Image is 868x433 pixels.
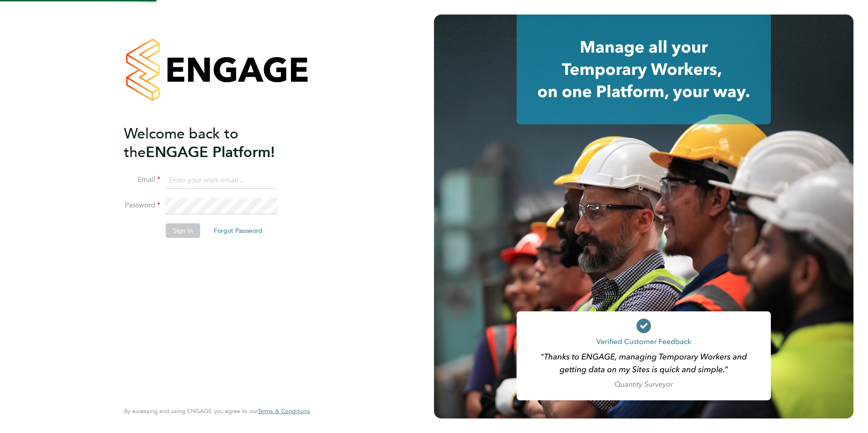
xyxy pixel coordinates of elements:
input: Enter your work email... [166,172,278,189]
label: Email [124,175,160,185]
span: Terms & Conditions [258,407,310,415]
span: By accessing and using ENGAGE you agree to our [124,407,310,415]
label: Password [124,201,160,210]
button: Forgot Password [207,223,270,238]
h2: ENGAGE Platform! [124,124,301,162]
a: Terms & Conditions [258,408,310,415]
button: Sign In [166,223,200,238]
span: Welcome back to the [124,125,238,161]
